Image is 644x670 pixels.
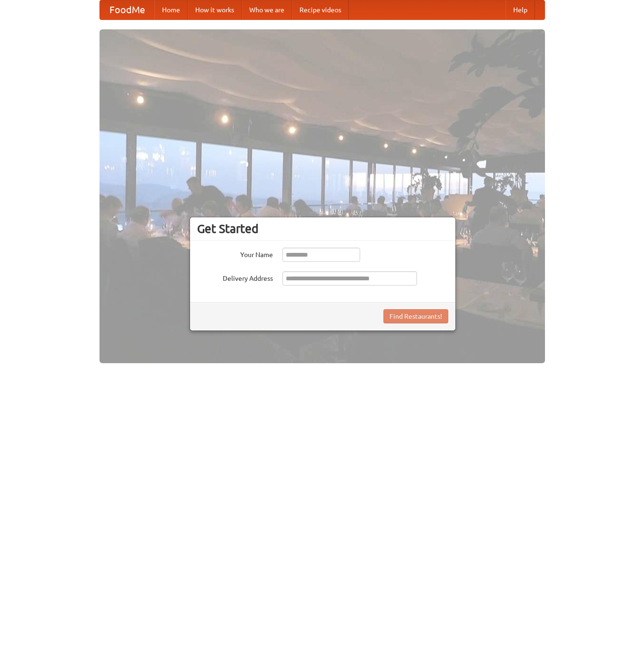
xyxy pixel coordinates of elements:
[154,0,188,19] a: Home
[197,248,273,259] label: Your Name
[383,309,448,323] button: Find Restaurants!
[242,0,292,19] a: Who we are
[292,0,349,19] a: Recipe videos
[197,222,448,236] h3: Get Started
[197,271,273,283] label: Delivery Address
[188,0,242,19] a: How it works
[506,0,535,19] a: Help
[100,0,154,19] a: FoodMe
